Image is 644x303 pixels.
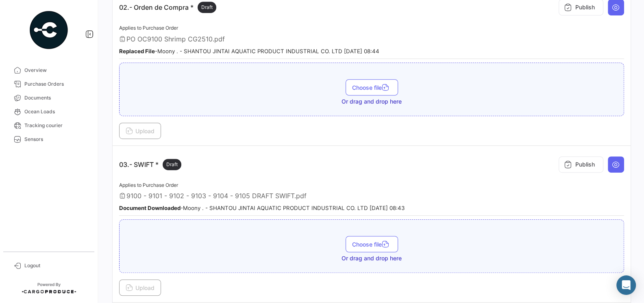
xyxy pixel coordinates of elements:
[24,136,88,143] span: Sensors
[119,205,181,211] b: Document Downloaded
[119,182,178,188] span: Applies to Purchase Order
[7,77,91,91] a: Purchase Orders
[559,156,603,173] button: Publish
[119,48,379,54] small: - Moony . - SHANTOU JINTAI AQUATIC PRODUCT INDUSTRIAL CO. LTD [DATE] 08:44
[346,79,398,95] button: Choose file
[24,108,88,115] span: Ocean Loads
[119,205,405,211] small: - Moony . - SHANTOU JINTAI AQUATIC PRODUCT INDUSTRIAL CO. LTD [DATE] 08:43
[166,161,178,168] span: Draft
[24,67,88,74] span: Overview
[28,10,69,50] img: powered-by.png
[24,262,88,269] span: Logout
[119,279,161,296] button: Upload
[119,48,155,54] b: Replaced File
[24,94,88,102] span: Documents
[616,275,636,295] div: Abrir Intercom Messenger
[24,122,88,129] span: Tracking courier
[119,25,178,31] span: Applies to Purchase Order
[24,80,88,88] span: Purchase Orders
[342,254,402,262] span: Or drag and drop here
[201,4,213,11] span: Draft
[352,241,392,248] span: Choose file
[7,132,91,146] a: Sensors
[7,63,91,77] a: Overview
[7,119,91,132] a: Tracking courier
[119,2,216,13] p: 02.- Orden de Compra *
[7,105,91,119] a: Ocean Loads
[126,128,154,134] span: Upload
[342,97,402,106] span: Or drag and drop here
[126,35,225,43] span: PO OC9100 Shrimp CG2510.pdf
[126,284,154,291] span: Upload
[346,236,398,252] button: Choose file
[7,91,91,105] a: Documents
[119,123,161,139] button: Upload
[119,159,181,170] p: 03.- SWIFT *
[126,192,307,200] span: 9100 - 9101 - 9102 - 9103 - 9104 - 9105 DRAFT SWIFT.pdf
[352,84,392,91] span: Choose file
